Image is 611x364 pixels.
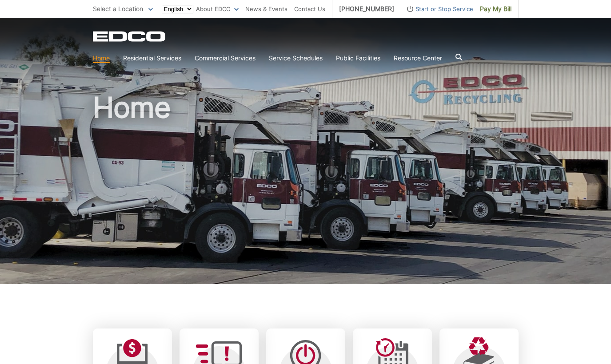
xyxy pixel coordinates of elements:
[123,53,181,63] a: Residential Services
[93,93,519,288] h1: Home
[245,4,288,14] a: News & Events
[336,53,380,63] a: Public Facilities
[480,4,511,14] span: Pay My Bill
[269,53,323,63] a: Service Schedules
[195,53,256,63] a: Commercial Services
[196,4,239,14] a: About EDCO
[162,5,193,13] select: Select a language
[294,4,325,14] a: Contact Us
[394,53,442,63] a: Resource Center
[93,31,167,42] a: EDCD logo. Return to the homepage.
[93,5,143,12] span: Select a Location
[93,53,110,63] a: Home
